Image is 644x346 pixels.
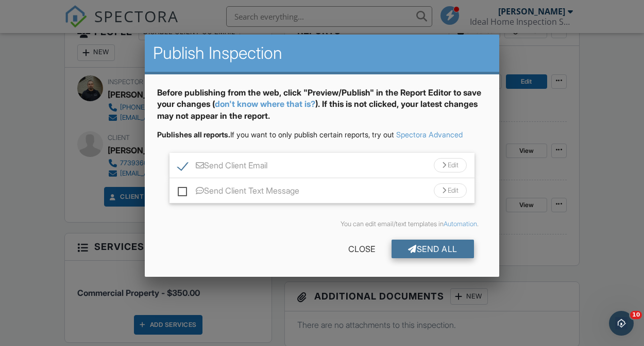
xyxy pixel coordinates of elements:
span: If you want to only publish certain reports, try out [157,130,394,139]
div: Close [332,240,392,258]
span: 10 [630,311,642,319]
div: Send All [392,240,474,258]
div: Edit [434,158,467,172]
strong: Publishes all reports. [157,130,230,139]
div: Before publishing from the web, click "Preview/Publish" in the Report Editor to save your changes... [157,87,487,130]
a: Automation [444,220,477,228]
h2: Publish Inspection [153,43,491,64]
label: Send Client Email [178,161,267,174]
label: Send Client Text Message [178,186,299,199]
div: Edit [434,183,467,198]
iframe: Intercom live chat [609,311,634,336]
a: Spectora Advanced [396,130,463,139]
a: don't know where that is? [215,99,315,109]
div: You can edit email/text templates in . [165,220,479,228]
